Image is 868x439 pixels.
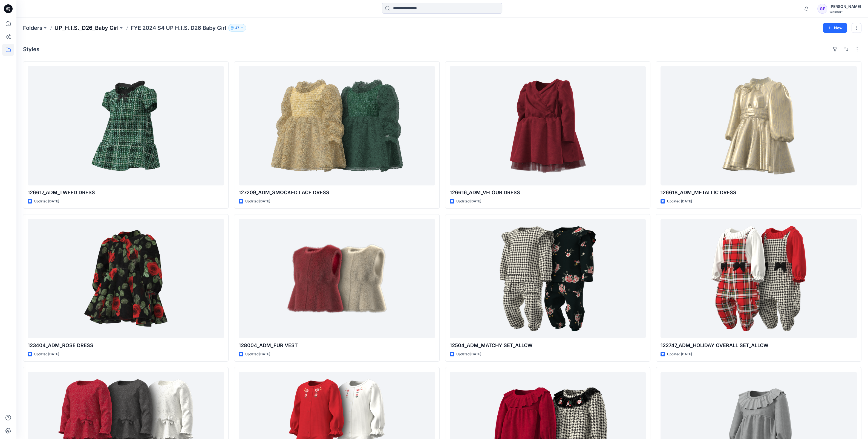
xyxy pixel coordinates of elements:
[661,66,857,185] a: 126618_ADM_METALLIC DRESS
[450,189,646,196] p: 126616_ADM_VELOUR DRESS
[228,24,246,32] button: 47
[131,24,226,32] p: FYE 2024 S4 UP H.I.S. D26 Baby Girl
[661,342,857,349] p: 122747_ADM_HOLIDAY OVERALL SET_ALLCW
[667,199,692,204] p: Updated [DATE]
[823,23,847,33] button: New
[239,66,435,185] a: 127209_ADM_SMOCKED LACE DRESS
[817,4,827,14] div: GF
[239,342,435,349] p: 128004_ADM_FUR VEST
[23,24,42,32] a: Folders
[450,219,646,338] a: 12504_ADM_MATCHY SET_ALLCW
[245,199,270,204] p: Updated [DATE]
[235,25,239,31] p: 47
[667,351,692,357] p: Updated [DATE]
[661,219,857,338] a: 122747_ADM_HOLIDAY OVERALL SET_ALLCW
[661,189,857,196] p: 126618_ADM_METALLIC DRESS
[28,189,224,196] p: 126617_ADM_TWEED DRESS
[239,189,435,196] p: 127209_ADM_SMOCKED LACE DRESS
[239,219,435,338] a: 128004_ADM_FUR VEST
[28,219,224,338] a: 123404_ADM_ROSE DRESS
[456,199,481,204] p: Updated [DATE]
[456,351,481,357] p: Updated [DATE]
[28,66,224,185] a: 126617_ADM_TWEED DRESS
[829,10,861,14] div: Walmart
[450,66,646,185] a: 126616_ADM_VELOUR DRESS
[23,46,39,53] h4: Styles
[28,342,224,349] p: 123404_ADM_ROSE DRESS
[54,24,119,32] a: UP_H.I.S._D26_Baby Girl
[34,351,59,357] p: Updated [DATE]
[245,351,270,357] p: Updated [DATE]
[34,199,59,204] p: Updated [DATE]
[829,3,861,10] div: [PERSON_NAME]
[450,342,646,349] p: 12504_ADM_MATCHY SET_ALLCW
